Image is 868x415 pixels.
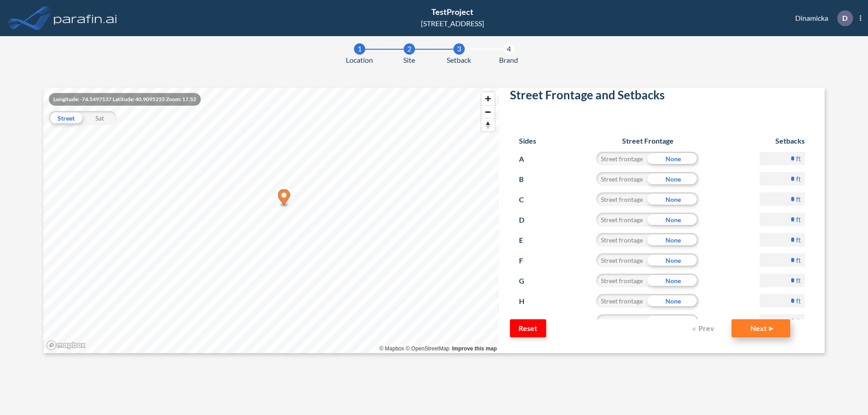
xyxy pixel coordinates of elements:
[796,215,801,224] label: ft
[782,10,861,26] div: Dinamicka
[647,172,698,186] div: None
[796,235,801,244] label: ft
[453,43,465,55] div: 3
[647,274,698,287] div: None
[596,314,647,328] div: Street frontage
[796,276,801,285] label: ft
[519,172,536,187] p: B
[519,152,536,166] p: A
[346,55,373,65] span: Location
[519,192,536,207] p: C
[452,345,497,352] a: Improve this map
[49,93,201,106] div: Longitude: -74.5497137 Latitude: 40.9095255 Zoom: 17.52
[431,7,473,17] span: TestProject
[596,274,647,287] div: Street frontage
[519,314,536,329] p: I
[596,213,647,226] div: Street frontage
[647,253,698,267] div: None
[481,92,495,105] button: Zoom in
[796,174,801,183] label: ft
[796,256,801,265] label: ft
[481,119,495,131] span: Reset bearing to north
[596,253,647,267] div: Street frontage
[596,233,647,247] div: Street frontage
[647,233,698,247] div: None
[519,233,536,247] p: E
[519,136,536,145] h6: Sides
[43,88,499,353] canvas: Map
[354,43,365,55] div: 1
[379,345,404,352] a: Mapbox
[481,106,495,118] span: Zoom out
[596,192,647,206] div: Street frontage
[519,274,536,288] p: G
[596,152,647,165] div: Street frontage
[481,105,495,118] button: Zoom out
[796,296,801,305] label: ft
[519,294,536,308] p: H
[510,88,814,106] h2: Street Frontage and Setbacks
[686,319,722,337] button: Prev
[647,294,698,308] div: None
[647,192,698,206] div: None
[519,253,536,268] p: F
[796,154,801,163] label: ft
[447,55,471,65] span: Setback
[647,314,698,328] div: None
[647,213,698,226] div: None
[278,189,290,208] div: Map marker
[406,345,449,352] a: OpenStreetMap
[796,195,801,204] label: ft
[510,319,546,337] button: Reset
[52,9,119,27] img: logo
[596,294,647,308] div: Street frontage
[842,14,848,22] p: D
[596,172,647,186] div: Street frontage
[481,118,495,131] button: Reset bearing to north
[46,340,86,350] a: Mapbox homepage
[731,319,790,337] button: Next
[759,136,805,145] h6: Setbacks
[503,43,514,55] div: 4
[499,55,518,65] span: Brand
[588,136,708,145] h6: Street Frontage
[519,213,536,227] p: D
[404,43,415,55] div: 2
[421,18,484,29] div: [STREET_ADDRESS]
[403,55,415,65] span: Site
[796,317,801,326] label: ft
[49,111,83,125] div: Street
[83,111,117,125] div: Sat
[647,152,698,165] div: None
